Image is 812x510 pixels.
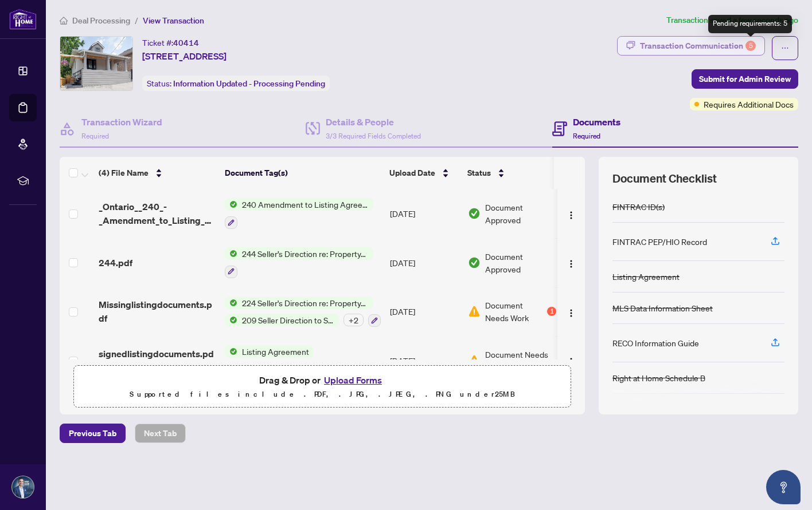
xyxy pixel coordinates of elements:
[385,157,463,189] th: Upload Date
[485,348,556,373] span: Document Needs Work
[567,259,576,268] img: Logo
[326,115,421,129] h4: Details & People
[225,247,237,260] img: Status Icon
[99,347,216,374] span: signedlistingdocuments.pdf
[60,37,132,90] img: IMG-N12235754_1.jpg
[562,302,580,321] button: Logo
[485,250,556,275] span: Document Approved
[612,337,699,349] div: RECO Information Guide
[99,200,216,227] span: _Ontario__240_-_Amendment_to_Listing_Agreement___Authority_to_Offer_f__8___1_.pdf
[612,235,707,248] div: FINTRAC PEP/HIO Record
[237,296,373,309] span: 224 Seller's Direction re: Property/Offers - Important Information for Seller Acknowledgement
[237,345,314,358] span: Listing Agreement
[389,167,435,179] span: Upload Date
[99,167,149,179] span: (4) File Name
[321,373,385,388] button: Upload Forms
[699,70,791,88] span: Submit for Admin Review
[612,171,717,187] span: Document Checklist
[81,115,162,129] h4: Transaction Wizard
[220,157,385,189] th: Document Tag(s)
[142,36,199,49] div: Ticket #:
[225,296,237,309] img: Status Icon
[72,15,130,26] span: Deal Processing
[237,247,373,260] span: 244 Seller’s Direction re: Property/Offers
[567,211,576,220] img: Logo
[60,17,68,25] span: home
[142,76,330,91] div: Status:
[612,200,665,213] div: FINTRAC ID(s)
[612,270,680,283] div: Listing Agreement
[617,36,765,56] button: Transaction Communication5
[60,424,126,443] button: Previous Tab
[640,37,756,55] div: Transaction Communication
[225,198,373,229] button: Status Icon240 Amendment to Listing Agreement - Authority to Offer for Sale Price Change/Extensio...
[225,345,381,376] button: Status IconListing Agreement
[666,14,798,27] article: Transaction saved a few seconds ago
[547,307,556,316] div: 1
[385,238,463,287] td: [DATE]
[612,302,713,314] div: MLS Data Information Sheet
[99,298,216,325] span: Missinglistingdocuments.pdf
[468,256,481,269] img: Document Status
[385,189,463,238] td: [DATE]
[573,115,620,129] h4: Documents
[704,98,794,110] span: Requires Additional Docs
[94,157,220,189] th: (4) File Name
[225,247,373,278] button: Status Icon244 Seller’s Direction re: Property/Offers
[468,305,481,318] img: Document Status
[485,201,556,226] span: Document Approved
[562,204,580,223] button: Logo
[225,296,381,327] button: Status Icon224 Seller's Direction re: Property/Offers - Important Information for Seller Acknowle...
[173,38,199,48] span: 40414
[237,198,373,211] span: 240 Amendment to Listing Agreement - Authority to Offer for Sale Price Change/Extension/Amendment(s)
[259,373,385,388] span: Drag & Drop or
[81,388,564,401] p: Supported files include .PDF, .JPG, .JPEG, .PNG under 25 MB
[9,9,37,30] img: logo
[708,15,792,33] div: Pending requirements: 5
[385,287,463,337] td: [DATE]
[567,309,576,318] img: Logo
[135,14,138,27] li: /
[81,132,109,140] span: Required
[74,366,571,408] span: Drag & Drop orUpload FormsSupported files include .PDF, .JPG, .JPEG, .PNG under25MB
[467,167,491,179] span: Status
[385,336,463,385] td: [DATE]
[468,354,481,367] img: Document Status
[99,256,132,270] span: 244.pdf
[343,314,364,326] div: + 2
[69,424,116,442] span: Previous Tab
[142,49,227,63] span: [STREET_ADDRESS]
[468,207,481,220] img: Document Status
[225,345,237,358] img: Status Icon
[562,351,580,370] button: Logo
[173,78,325,89] span: Information Updated - Processing Pending
[567,357,576,366] img: Logo
[562,254,580,272] button: Logo
[135,424,186,443] button: Next Tab
[766,470,801,504] button: Open asap
[143,15,204,26] span: View Transaction
[225,314,237,326] img: Status Icon
[745,41,756,51] div: 5
[326,132,421,140] span: 3/3 Required Fields Completed
[463,157,560,189] th: Status
[692,69,798,89] button: Submit for Admin Review
[237,314,339,326] span: 209 Seller Direction to Share Substance of Offers
[225,198,237,211] img: Status Icon
[612,371,705,384] div: Right at Home Schedule B
[573,132,600,140] span: Required
[781,44,789,52] span: ellipsis
[12,476,34,498] img: Profile Icon
[485,299,545,324] span: Document Needs Work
